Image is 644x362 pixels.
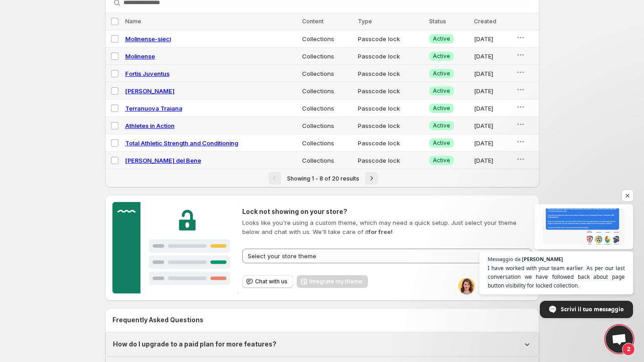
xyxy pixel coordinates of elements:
td: [DATE] [471,30,513,48]
td: Passcode lock [355,48,426,65]
span: Chat with us [255,278,287,285]
span: Active [433,122,450,129]
a: Total Athletic Strength and Conditioning [125,139,238,147]
a: Terranuova Traiana [125,105,182,112]
h2: Frequently Asked Questions [112,315,532,325]
button: Next [365,172,378,185]
a: Molinense [125,53,155,60]
img: Customer support [112,202,239,293]
td: Collections [299,117,356,134]
span: Active [433,157,450,164]
a: Athletes in Action [125,122,175,129]
span: I have worked with your team earlier. As per our last conversation we have followed back about pa... [488,264,625,290]
span: Type [358,18,372,25]
span: Active [433,53,450,60]
span: Scrivi il tuo messaggio [561,301,624,317]
span: Status [429,18,446,25]
span: Active [433,87,450,95]
a: [PERSON_NAME] [125,87,175,95]
h1: How do I upgrade to a paid plan for more features? [113,340,277,349]
button: Chat with us [242,275,293,288]
a: [PERSON_NAME] del Bene [125,157,201,164]
span: Active [433,139,450,147]
span: Showing 1 - 8 of 20 results [287,175,359,182]
td: [DATE] [471,152,513,169]
td: [DATE] [471,48,513,65]
td: [DATE] [471,82,513,100]
h2: Lock not showing on your store? [242,207,532,216]
td: [DATE] [471,117,513,134]
td: Collections [299,134,356,152]
span: 2 [622,343,635,356]
a: Fortis Juventus [125,70,170,77]
td: [DATE] [471,100,513,117]
td: Collections [299,152,356,169]
strong: for free! [368,228,393,235]
a: Open chat [606,325,633,353]
span: Name [125,18,141,25]
span: Messaggio da [488,256,521,261]
span: Active [433,105,450,112]
td: Collections [299,82,356,100]
td: Passcode lock [355,152,426,169]
nav: Pagination [105,169,539,187]
td: Passcode lock [355,117,426,134]
span: [PERSON_NAME] [522,256,563,261]
p: Looks like you're using a custom theme, which may need a quick setup. Just select your theme belo... [242,218,532,236]
span: Active [433,70,450,77]
td: Collections [299,100,356,117]
td: Passcode lock [355,100,426,117]
td: Passcode lock [355,65,426,82]
td: Passcode lock [355,30,426,48]
span: Created [474,18,496,25]
td: [DATE] [471,65,513,82]
td: Passcode lock [355,82,426,100]
span: Active [433,35,450,43]
td: Collections [299,30,356,48]
a: Molinense-sieci [125,35,171,43]
td: [DATE] [471,134,513,152]
td: Collections [299,65,356,82]
td: Passcode lock [355,134,426,152]
span: Content [302,18,324,25]
td: Collections [299,48,356,65]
